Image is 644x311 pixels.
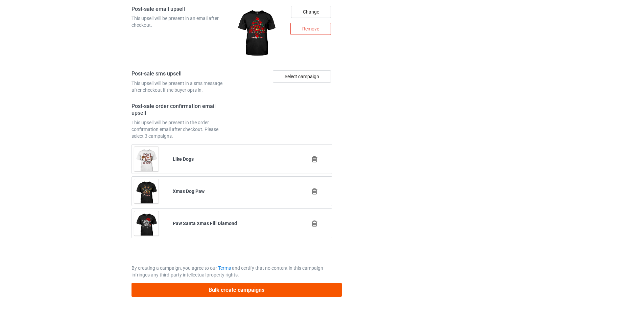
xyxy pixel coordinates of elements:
button: Bulk create campaigns [132,283,342,297]
div: This upsell will be present in a sms message after checkout if the buyer opts in. [132,80,230,93]
div: Remove [290,23,331,35]
div: This upsell will be present in an email after checkout. [132,15,230,28]
b: Xmas Dog Paw [173,188,205,194]
a: Terms [218,265,231,271]
h4: Post-sale email upsell [132,6,230,13]
h4: Post-sale sms upsell [132,70,230,77]
div: Change [291,6,331,18]
p: By creating a campaign, you agree to our and certify that no content in this campaign infringes a... [132,265,332,278]
img: regular.jpg [234,6,279,61]
b: Like Dogs [173,156,194,162]
b: Paw Santa Xmas Fill Diamond [173,221,237,226]
div: Select campaign [273,70,331,83]
h4: Post-sale order confirmation email upsell [132,103,230,117]
div: This upsell will be present in the order confirmation email after checkout. Please select 3 campa... [132,119,230,139]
